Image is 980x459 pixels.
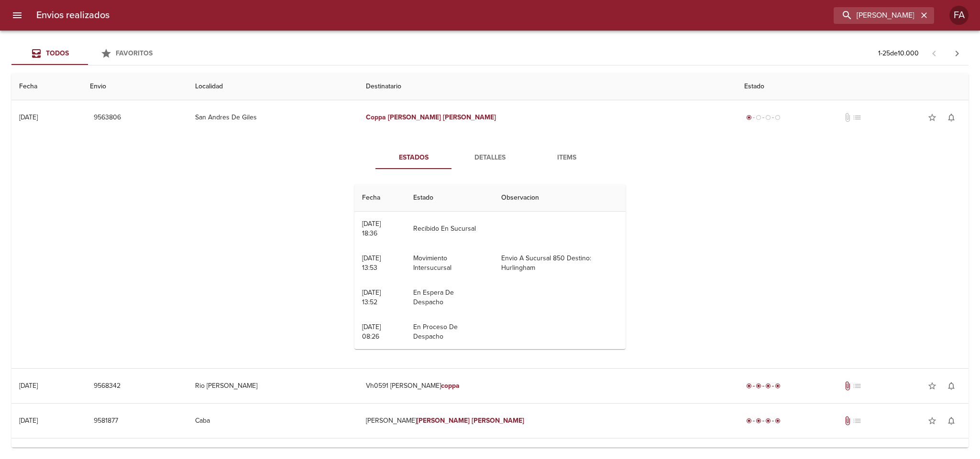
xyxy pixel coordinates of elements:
td: San Andres De Giles [187,100,358,135]
span: Pagina anterior [923,48,946,58]
th: Estado [406,184,494,212]
button: Activar notificaciones [942,411,961,430]
em: [PERSON_NAME] [417,416,470,425]
em: [PERSON_NAME] [472,416,525,425]
span: No tiene documentos adjuntos [843,113,852,122]
div: [DATE] [19,382,38,390]
span: 9563806 [94,112,121,124]
td: Rio [PERSON_NAME] [187,369,358,403]
h6: Envios realizados [36,8,110,23]
button: 9563806 [90,109,125,127]
span: 9581877 [94,415,118,427]
span: notifications_none [947,381,956,391]
button: Activar notificaciones [942,376,961,395]
em: [PERSON_NAME] [443,113,496,121]
span: Estados [381,152,446,164]
span: No tiene pedido asociado [852,381,862,391]
button: Agregar a favoritos [923,108,942,127]
span: 9568342 [94,380,121,392]
span: radio_button_checked [756,383,761,389]
td: Recibido En Sucursal [406,212,494,246]
span: star_border [927,381,937,391]
span: Favoritos [116,49,153,57]
button: 9568342 [90,377,124,395]
span: No tiene pedido asociado [852,416,862,426]
div: Generado [744,113,782,122]
td: Envio A Sucursal 850 Destino: Hurlingham [494,246,626,280]
span: Items [534,152,599,164]
div: FA [949,6,969,25]
span: radio_button_checked [765,418,771,424]
th: Estado [737,73,969,100]
span: Detalles [458,152,523,164]
span: radio_button_checked [775,418,781,424]
span: radio_button_checked [746,115,752,120]
td: [PERSON_NAME] [358,404,737,438]
span: Todos [46,49,69,57]
span: radio_button_checked [775,383,781,389]
div: Entregado [744,381,782,391]
span: Tiene documentos adjuntos [843,416,852,426]
th: Envio [82,73,187,100]
button: Agregar a favoritos [923,411,942,430]
div: [DATE] 13:53 [362,254,381,272]
div: [DATE] 08:26 [362,323,381,341]
div: Entregado [744,416,782,426]
th: Fecha [11,73,82,100]
span: radio_button_unchecked [756,115,761,120]
div: [DATE] 18:36 [362,220,381,237]
span: No tiene pedido asociado [852,113,862,122]
div: Tabs Envios [11,42,165,65]
table: Tabla de seguimiento [354,184,626,349]
button: Agregar a favoritos [923,376,942,395]
span: Pagina siguiente [946,42,969,65]
button: 9581877 [90,412,122,430]
div: Abrir información de usuario [949,6,969,25]
span: radio_button_unchecked [775,115,781,120]
span: radio_button_checked [746,418,752,424]
div: Tabs detalle de guia [375,146,605,169]
div: [DATE] 13:52 [362,288,381,306]
input: buscar [834,7,918,24]
td: Caba [187,404,358,438]
td: En Proceso De Despacho [406,315,494,349]
th: Observacion [494,184,626,212]
span: radio_button_unchecked [765,115,771,120]
span: Tiene documentos adjuntos [843,381,852,391]
td: Vh0591 [PERSON_NAME] [358,369,737,403]
em: coppa [441,382,460,390]
em: [PERSON_NAME] [388,113,441,121]
div: [DATE] [19,113,38,121]
th: Localidad [187,73,358,100]
p: 1 - 25 de 10.000 [878,49,919,58]
span: radio_button_checked [756,418,761,424]
td: En Espera De Despacho [406,280,494,315]
span: star_border [927,113,937,122]
span: radio_button_checked [746,383,752,389]
button: menu [6,4,29,27]
span: star_border [927,416,937,426]
td: Movimiento Intersucursal [406,246,494,280]
span: notifications_none [947,416,956,426]
div: [DATE] [19,416,38,425]
span: notifications_none [947,113,956,122]
th: Destinatario [358,73,737,100]
th: Fecha [354,184,406,212]
em: Coppa [366,113,386,121]
button: Activar notificaciones [942,108,961,127]
span: radio_button_checked [765,383,771,389]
